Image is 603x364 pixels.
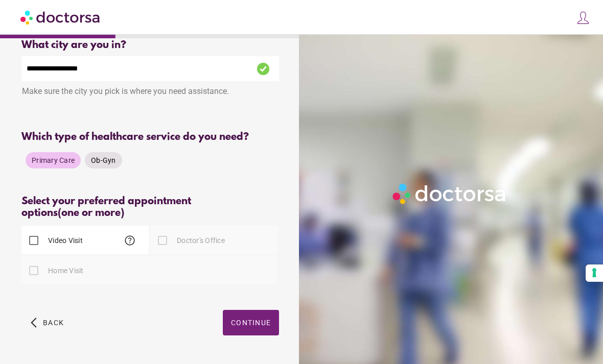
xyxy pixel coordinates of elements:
[46,235,83,246] label: Video Visit
[27,310,68,335] button: arrow_back_ios Back
[32,156,75,164] span: Primary Care
[175,235,225,246] label: Doctor's Office
[21,39,279,51] div: What city are you in?
[586,264,603,282] button: Your consent preferences for tracking technologies
[43,319,64,327] span: Back
[20,6,101,29] img: Doctorsa.com
[21,196,279,219] div: Select your preferred appointment options
[21,81,279,104] div: Make sure the city you pick is where you need assistance.
[46,265,84,276] label: Home Visit
[231,319,271,327] span: Continue
[223,310,279,335] button: Continue
[91,156,116,164] span: Ob-Gyn
[576,11,590,25] img: icons8-customer-100.png
[58,207,124,219] span: (one or more)
[389,180,510,207] img: Logo-Doctorsa-trans-White-partial-flat.png
[21,131,279,143] div: Which type of healthcare service do you need?
[124,234,136,247] span: help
